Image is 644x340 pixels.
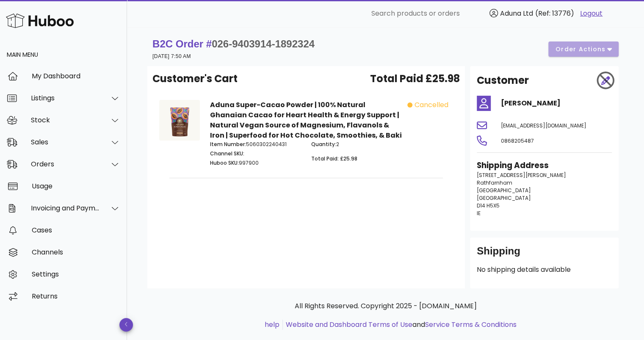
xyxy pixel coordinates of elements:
p: All Rights Reserved. Copyright 2025 - [DOMAIN_NAME] [154,301,617,311]
span: 026-9403914-1892324 [212,38,315,50]
span: Total Paid: £25.98 [311,155,357,162]
div: Stock [31,116,100,124]
a: Service Terms & Conditions [425,320,517,329]
div: My Dashboard [32,72,120,80]
a: Website and Dashboard Terms of Use [286,320,412,329]
span: cancelled [414,100,448,110]
div: Orders [31,160,100,168]
div: Listings [31,94,100,102]
h4: [PERSON_NAME] [501,98,612,108]
span: [EMAIL_ADDRESS][DOMAIN_NAME] [501,122,586,129]
p: 997900 [210,159,301,167]
span: Rathfarnham [477,179,512,186]
h2: Customer [477,73,529,88]
div: Usage [32,182,120,190]
span: Customer's Cart [152,71,238,86]
span: Total Paid £25.98 [370,71,460,86]
div: Shipping [477,244,612,265]
div: Sales [31,138,100,146]
span: [GEOGRAPHIC_DATA] [477,187,531,194]
span: Aduna Ltd [500,8,533,18]
img: Huboo Logo [6,11,74,30]
span: (Ref: 13776) [535,8,574,18]
span: 0868205487 [501,137,534,144]
span: D14 H5X5 [477,202,500,209]
div: Returns [32,292,120,300]
img: Product Image [159,100,200,141]
div: Settings [32,270,120,278]
h3: Shipping Address [477,160,612,171]
p: 2 [311,141,402,148]
span: Item Number: [210,141,246,148]
span: IE [477,210,481,217]
strong: Aduna Super-Cacao Powder | 100% Natural Ghanaian Cacao for Heart Health & Energy Support | Natura... [210,100,402,140]
a: Logout [580,8,603,19]
a: help [265,320,279,329]
div: Cases [32,226,120,234]
span: Huboo SKU: [210,159,239,166]
span: [GEOGRAPHIC_DATA] [477,194,531,202]
strong: B2C Order # [152,38,315,50]
p: No shipping details available [477,265,612,275]
small: [DATE] 7:50 AM [152,53,191,59]
span: Quantity: [311,141,336,148]
div: Invoicing and Payments [31,204,100,212]
div: Channels [32,248,120,256]
p: 5060302240431 [210,141,301,148]
span: Channel SKU: [210,150,244,157]
li: and [283,320,517,330]
span: [STREET_ADDRESS][PERSON_NAME] [477,171,566,179]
